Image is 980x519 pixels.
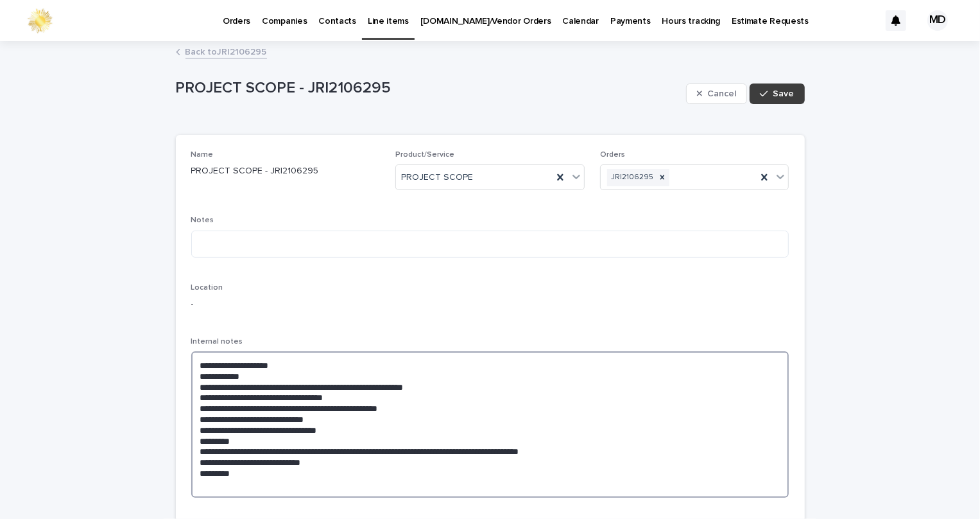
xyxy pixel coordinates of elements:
span: Notes [191,216,214,224]
p: PROJECT SCOPE - JRI2106295 [191,164,381,178]
div: JRI2106295 [607,169,655,186]
p: PROJECT SCOPE - JRI2106295 [176,79,681,98]
span: Internal notes [191,338,243,346]
span: PROJECT SCOPE [401,171,473,184]
button: Cancel [686,84,748,104]
span: Save [773,89,795,98]
p: - [191,298,381,312]
span: Name [191,151,214,159]
img: 0ffKfDbyRa2Iv8hnaAqg [26,8,54,33]
span: Product/Service [395,151,454,159]
span: Cancel [707,89,736,98]
span: Location [191,284,223,292]
a: Back toJRI2106295 [185,44,267,58]
span: Orders [600,151,625,159]
div: MD [927,10,948,31]
button: Save [750,84,804,104]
